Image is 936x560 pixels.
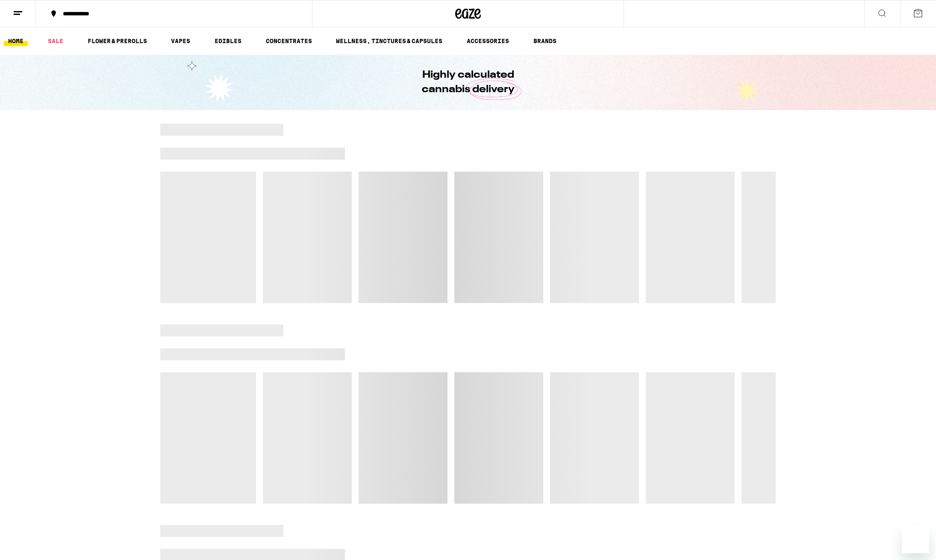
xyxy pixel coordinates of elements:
[397,68,539,97] h1: Highly calculated cannabis delivery
[44,36,68,46] a: SALE
[210,36,246,46] a: EDIBLES
[902,526,929,553] iframe: Button to launch messaging window
[83,36,151,46] a: FLOWER & PREROLLS
[262,36,316,46] a: CONCENTRATES
[332,36,447,46] a: WELLNESS, TINCTURES & CAPSULES
[4,36,28,46] a: HOME
[529,36,561,46] a: BRANDS
[167,36,194,46] a: VAPES
[462,36,513,46] a: ACCESSORIES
